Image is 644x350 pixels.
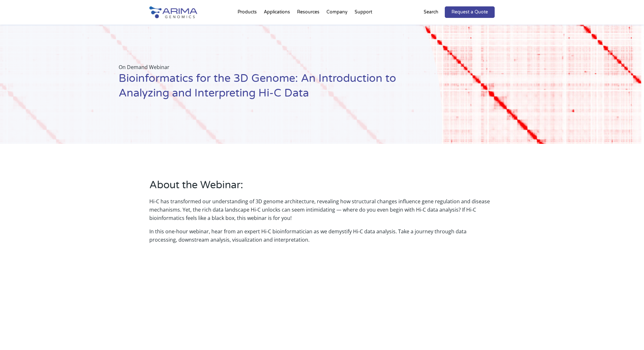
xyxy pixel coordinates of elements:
[149,227,495,244] p: In this one-hour webinar, hear from an expert Hi-C bioinformatician as we demystify Hi-C data ana...
[119,63,410,71] p: On Demand Webinar
[424,8,438,16] p: Search
[445,6,495,18] a: Request a Quote
[149,178,495,197] h2: About the Webinar:
[149,197,495,227] p: Hi-C has transformed our understanding of 3D genome architecture, revealing how structural change...
[149,6,197,18] img: Arima-Genomics-logo
[119,71,410,105] h1: Bioinformatics for the 3D Genome: An Introduction to Analyzing and Interpreting Hi-C Data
